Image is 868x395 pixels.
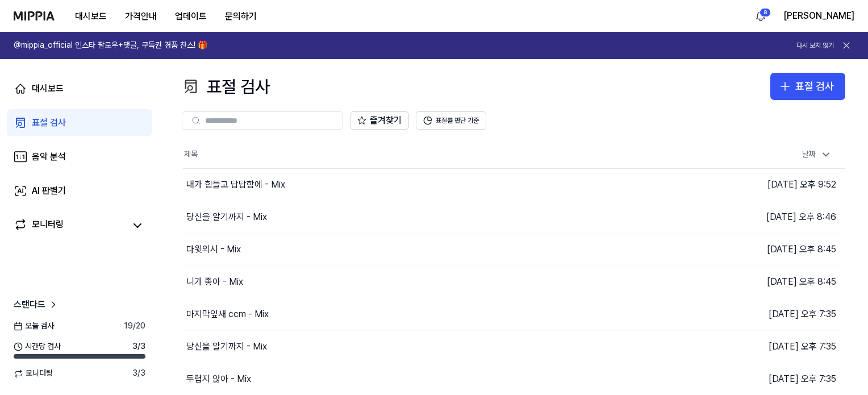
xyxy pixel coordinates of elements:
[124,321,145,332] span: 19 / 20
[186,275,243,289] div: 니가 좋아 - Mix
[186,243,241,256] div: 다윗의시 - Mix
[7,177,152,205] a: AI 판별기
[166,5,216,28] button: 업데이트
[7,109,152,136] a: 표절 검사
[759,8,771,17] div: 8
[14,40,207,51] h1: @mippia_official 인스타 팔로우+댓글, 구독권 경품 찬스! 🎁
[32,218,64,234] div: 모니터링
[14,218,125,234] a: 모니터링
[680,265,846,298] td: [DATE] 오후 8:45
[680,201,846,233] td: [DATE] 오후 8:46
[183,141,680,168] th: 제목
[116,5,166,28] button: 가격안내
[795,78,834,95] div: 표절 검사
[350,111,409,130] button: 즐겨찾기
[783,9,854,23] button: [PERSON_NAME]
[132,368,145,379] span: 3 / 3
[186,340,267,354] div: 당신을 알기까지 - Mix
[14,298,59,311] a: 스탠다드
[770,73,845,100] button: 표절 검사
[680,298,846,330] td: [DATE] 오후 7:35
[186,307,269,321] div: 마지막잎새 ccm - Mix
[132,341,145,352] span: 3 / 3
[680,168,846,201] td: [DATE] 오후 9:52
[416,111,486,130] button: 표절률 판단 기준
[32,184,66,198] div: AI 판별기
[14,298,45,311] span: 스탠다드
[796,41,834,51] button: 다시 보지 않기
[798,145,836,164] div: 날짜
[14,321,54,332] span: 오늘 검사
[752,7,770,25] button: 알림8
[32,116,66,130] div: 표절 검사
[7,75,152,102] a: 대시보드
[186,178,285,192] div: 내가 힘들고 답답함에 - Mix
[32,82,64,95] div: 대시보드
[14,368,53,379] span: 모니터링
[14,341,61,352] span: 시간당 검사
[216,5,266,28] button: 문의하기
[680,233,846,265] td: [DATE] 오후 8:45
[32,150,66,164] div: 음악 분석
[14,11,55,20] img: logo
[7,143,152,171] a: 음악 분석
[186,210,267,224] div: 당신을 알기까지 - Mix
[166,1,216,32] a: 업데이트
[66,5,116,28] button: 대시보드
[186,372,251,386] div: 두렵지 않아 - Mix
[680,363,846,395] td: [DATE] 오후 7:35
[182,73,270,100] div: 표절 검사
[680,330,846,363] td: [DATE] 오후 7:35
[754,9,767,23] img: 알림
